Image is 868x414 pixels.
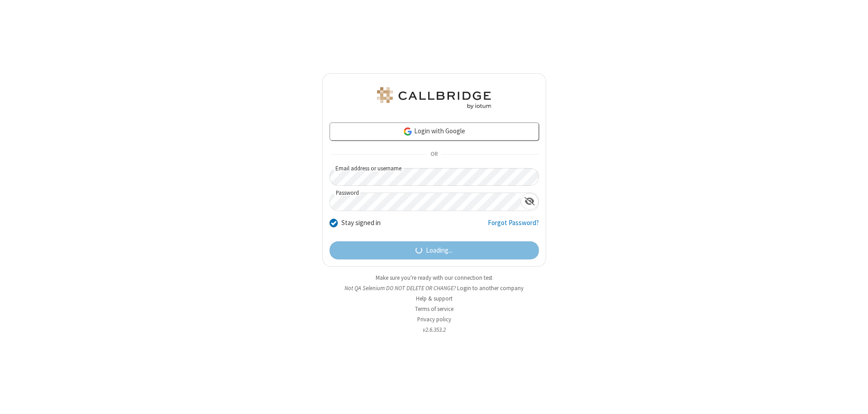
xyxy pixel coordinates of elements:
a: Login with Google [330,122,539,141]
a: Terms of service [415,305,453,313]
a: Make sure you're ready with our connection test [376,274,492,282]
img: QA Selenium DO NOT DELETE OR CHANGE [375,87,493,109]
button: Login to another company [457,284,524,292]
li: v2.6.353.2 [322,325,546,334]
input: Password [330,193,521,211]
span: OR [427,148,441,161]
span: Loading... [426,245,453,256]
div: Show password [521,193,538,210]
a: Forgot Password? [488,218,539,235]
a: Help & support [416,295,453,302]
a: Privacy policy [417,315,451,323]
label: Stay signed in [341,218,381,228]
button: Loading... [330,241,539,259]
li: Not QA Selenium DO NOT DELETE OR CHANGE? [322,284,546,292]
img: google-icon.png [403,127,413,136]
input: Email address or username [330,168,539,186]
